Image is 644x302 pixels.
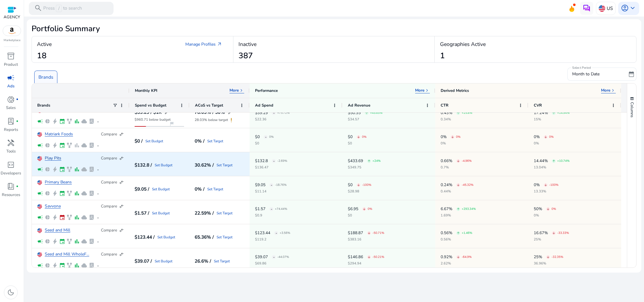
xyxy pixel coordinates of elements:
p: 16.67% [534,231,548,235]
p: $119.2 [255,238,290,241]
span: cloud [81,214,87,220]
p: Tools [6,149,16,155]
span: family_history [66,214,72,220]
p: 15% [534,118,570,121]
p: +75.72% [277,111,290,114]
span: CVR [534,103,542,108]
p: $1.57 [255,207,266,211]
span: keyboard_arrow_right [424,88,430,93]
h5: 65.36% / [195,235,214,239]
span: arrow_outward [217,42,222,47]
p: 0% [549,135,554,138]
a: Set Budget [152,187,170,191]
p: $50.35 [348,111,361,115]
p: +74.44% [275,207,287,210]
span: bar_chart [74,118,80,124]
h4: Geographies Active [440,41,486,47]
p: $433.69 [348,159,363,163]
a: Set Target [207,139,223,143]
span: event [59,238,65,244]
p: +25.8% [462,111,472,114]
span: campaign [37,262,43,268]
span: lab_profile [89,166,95,172]
p: $22.36 [255,118,290,121]
p: +45.65% [370,111,382,114]
span: compare_arrows [119,156,124,161]
span: arrow_downward [367,231,371,235]
span: lab_profile [89,118,95,124]
span: ACoS vs Target [195,103,223,108]
h5: 30.62% / [195,163,214,167]
span: arrow_downward [357,135,360,139]
p: 6.67% [441,207,452,211]
p: +3.56% [280,231,290,234]
h2: Portfolio Summary [32,24,636,34]
span: bolt [52,262,58,268]
span: bolt [52,238,58,244]
h5: $1.57 / [135,211,149,215]
h2: 387 [238,51,253,61]
p: More [415,88,424,93]
span: campaign [37,190,43,196]
span: campaign [37,142,43,148]
p: Brands [38,74,53,80]
p: $383.16 [348,238,384,241]
span: pie_chart [44,214,50,220]
p: +293.34% [462,207,476,210]
span: - [265,131,267,143]
span: donut_small [7,96,15,104]
span: arrow_downward [546,207,550,211]
p: Reports [4,127,18,133]
span: bar_chart [74,166,80,172]
p: $34.57 [348,118,382,121]
span: arrow_upward [552,111,555,115]
span: edit [228,110,233,115]
h5: $123.44 / [135,235,155,239]
span: arrow_upward [367,159,371,163]
span: search [34,4,42,12]
p: US [607,3,613,14]
span: keyboard_arrow_right [610,88,616,93]
img: us.svg [37,156,42,161]
h5: 0% / [195,139,205,143]
h2: 18 [37,51,47,61]
p: $28.98 [348,190,371,193]
span: event [59,142,65,148]
p: More [229,88,239,93]
p: 0% [441,135,447,139]
span: fiber_manual_record [16,185,19,188]
h4: Inactive [238,41,257,47]
span: Columns [629,102,635,117]
p: 13.04% [534,166,570,169]
p: -4.96% [462,159,472,162]
img: us.svg [37,180,42,185]
span: compare_arrows [119,132,124,137]
p: -50.21% [372,255,384,258]
p: Developers [1,171,21,177]
p: Compare [101,204,117,209]
p: 0% [534,142,554,145]
p: 50% [534,207,542,211]
p: $146.86 [348,255,363,259]
a: Set Target [217,235,232,239]
a: Set Target [217,163,232,167]
p: $11.14 [255,190,287,193]
a: Set Target [207,187,223,191]
a: Seed and Mill WholeF... [45,252,89,257]
span: lab_profile [7,117,15,125]
a: Set Budget [152,211,170,215]
p: More [601,88,610,93]
h5: 78.03% / 50% [195,110,225,114]
span: - [275,227,277,239]
span: Month to Date [572,71,600,77]
a: Play Pits [45,156,61,161]
h5: $39.07 / [135,259,152,263]
span: CTR [441,103,448,108]
span: lab_profile [89,238,95,244]
span: arrow_downward [552,231,555,235]
p: $0.9 [255,214,287,217]
span: arrow_downward [357,183,360,187]
span: family_history [66,262,72,268]
span: handyman [7,139,15,147]
span: lab_profile [89,262,95,268]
